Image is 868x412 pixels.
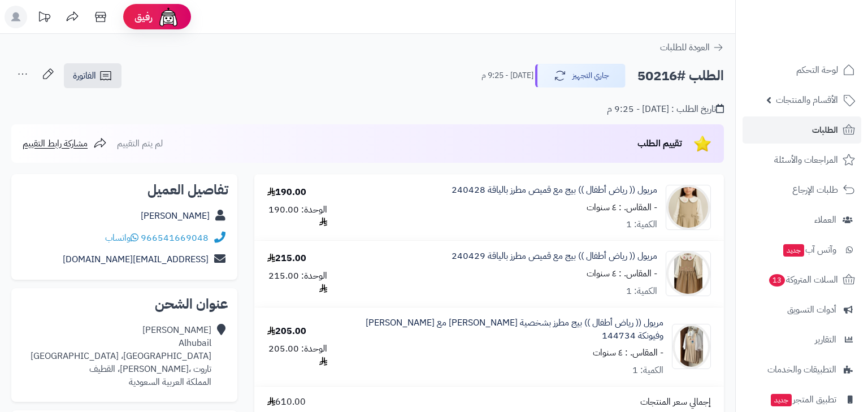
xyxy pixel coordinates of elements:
small: - المقاس. : ٤ سنوات [587,201,657,214]
span: طلبات الإرجاع [792,182,838,198]
div: الكمية: 1 [626,285,657,298]
div: تاريخ الطلب : [DATE] - 9:25 م [607,103,724,116]
a: العودة للطلبات [660,41,724,54]
a: تحديثات المنصة [30,6,58,31]
div: 190.00 [267,186,306,199]
img: logo-2.png [791,29,857,53]
span: وآتس آب [782,242,836,258]
a: العملاء [743,206,861,233]
h2: عنوان الشحن [20,297,228,311]
span: 610.00 [267,396,306,409]
span: الفاتورة [73,69,96,83]
a: مشاركة رابط التقييم [23,137,107,150]
a: طلبات الإرجاع [743,176,861,203]
a: [EMAIL_ADDRESS][DOMAIN_NAME] [63,253,209,266]
span: العودة للطلبات [660,41,710,54]
small: - المقاس. : ٤ سنوات [587,267,657,280]
span: تطبيق المتجر [770,392,836,407]
span: مشاركة رابط التقييم [23,137,88,150]
a: الطلبات [743,116,861,144]
div: الوحدة: 190.00 [267,203,327,229]
div: الوحدة: 205.00 [267,342,327,368]
span: الأقسام والمنتجات [776,92,838,108]
div: 215.00 [267,252,306,265]
a: مريول (( رياض أطفال )) بيج مطرز بشخصية [PERSON_NAME] مع [PERSON_NAME] وفيونكة 144734 [353,316,663,342]
button: جاري التجهيز [535,64,626,88]
img: ai-face.png [157,6,180,28]
span: التطبيقات والخدمات [767,362,836,378]
a: مريول (( رياض أطفال )) بيج مع قميص مطرز بالياقة 240428 [452,184,657,197]
h2: الطلب #50216 [637,64,724,88]
span: جديد [771,394,792,406]
small: - المقاس. : ٤ سنوات [593,346,663,359]
span: السلات المتروكة [768,272,838,288]
a: وآتس آبجديد [743,236,861,263]
div: الوحدة: 215.00 [267,270,327,296]
a: لوحة التحكم [743,57,861,84]
div: [PERSON_NAME] Alhubail [GEOGRAPHIC_DATA]، [GEOGRAPHIC_DATA] تاروت ،[PERSON_NAME]، القطيف المملكة ... [31,324,211,388]
div: الكمية: 1 [626,218,657,231]
span: جديد [783,244,804,257]
a: التقارير [743,326,861,353]
h2: تفاصيل العميل [20,183,228,197]
small: [DATE] - 9:25 م [481,70,533,81]
a: [PERSON_NAME] [141,209,210,223]
span: العملاء [814,212,836,228]
span: المراجعات والأسئلة [774,152,838,168]
a: التطبيقات والخدمات [743,356,861,383]
a: المراجعات والأسئلة [743,146,861,174]
span: التقارير [815,332,836,348]
a: مريول (( رياض أطفال )) بيج مع قميص مطرز بالياقة 240429 [452,250,657,263]
span: لوحة التحكم [796,62,838,78]
span: رفيق [134,10,153,24]
a: السلات المتروكة13 [743,266,861,293]
a: 966541669048 [141,231,209,245]
img: 1757242492-1000502731-90x90.jpg [666,251,710,296]
a: الفاتورة [64,63,121,88]
div: الكمية: 1 [632,364,663,377]
span: 13 [769,274,785,287]
span: الطلبات [812,122,838,138]
div: 205.00 [267,325,306,338]
span: إجمالي سعر المنتجات [640,396,711,409]
span: لم يتم التقييم [117,137,163,150]
a: واتساب [105,231,138,245]
span: أدوات التسويق [787,302,836,318]
img: 1759295022-IMG_7760-90x90.jpeg [672,324,710,369]
img: 1757184555-1000501730-90x90.png [666,185,710,230]
a: أدوات التسويق [743,296,861,323]
span: تقييم الطلب [637,137,682,150]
